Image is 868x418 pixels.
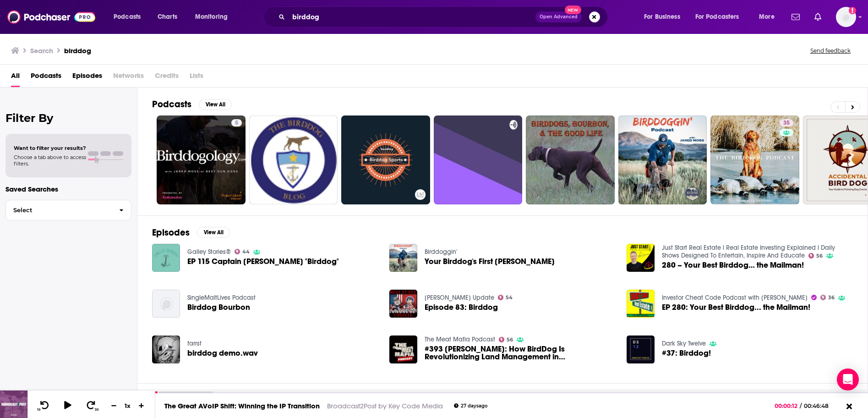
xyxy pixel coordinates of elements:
a: Charts [152,10,183,24]
a: #37: Birddog! [662,349,711,357]
a: PodcastsView All [152,99,232,110]
img: Podchaser - Follow, Share and Rate Podcasts [7,8,95,26]
span: Choose a tab above to access filters. [14,154,86,167]
a: #393 Jonathan Lusk: How BirdDog Is Revolutionizing Land Management in America [425,345,616,361]
span: 54 [506,296,513,300]
span: 30 [95,408,98,412]
img: Episode 83: Birddog [389,290,417,318]
img: User Profile [836,7,856,27]
span: Select [6,207,112,213]
img: 280 – Your Best Birddog… the Mailman! [627,244,655,272]
a: 36 [820,295,835,300]
div: Open Intercom Messenger [837,368,859,390]
a: 35 [710,115,799,204]
span: Podcasts [114,11,141,23]
a: Show notifications dropdown [788,9,803,25]
a: SingleMaltLives Podcast [187,294,256,302]
span: New [565,5,581,14]
span: Lists [190,68,203,87]
span: EP 115 Captain [PERSON_NAME] "Birddog" [187,258,339,265]
h2: Filter By [5,111,131,125]
button: 10 [35,400,53,412]
span: For Podcasters [695,11,739,23]
a: The Meat Mafia Podcast [425,335,495,343]
a: EpisodesView All [152,227,230,238]
button: open menu [689,10,753,24]
img: EP 115 Captain Mark Ludwig "Birddog" [152,244,180,272]
span: Open Advanced [540,15,578,19]
span: Monitoring [195,11,228,23]
span: 56 [816,254,823,258]
span: / [800,402,802,409]
a: Show notifications dropdown [811,9,825,25]
a: Your Birddog's First Hunt [425,258,555,265]
div: Search podcasts, credits, & more... [272,6,617,27]
a: All [11,68,20,87]
a: Just Start Real Estate l Real Estate Investing Explained l Daily Shows Designed To Entertain, Ins... [662,244,835,259]
span: #393 [PERSON_NAME]: How BirdDog Is Revolutionizing Land Management in [GEOGRAPHIC_DATA] [425,345,616,361]
a: EP 280: Your Best Birddog... the Mailman! [627,290,655,318]
span: 35 [783,119,790,128]
a: #37: Birddog! [627,335,655,363]
h2: Podcasts [152,99,191,110]
p: Saved Searches [5,185,131,193]
span: Logged in as billthrelkeld [836,7,856,27]
a: 5 [231,119,242,126]
a: birddog demo.wav [187,349,258,357]
span: Charts [158,11,177,23]
span: 5 [235,119,238,128]
a: EP 280: Your Best Birddog... the Mailman! [662,303,810,311]
span: For Business [644,11,680,23]
span: 36 [828,296,835,300]
a: 44 [235,249,250,254]
a: farrst [187,340,202,347]
h3: birddog [64,46,91,55]
button: View All [197,227,230,238]
a: Galley Stories® [187,248,231,256]
img: Your Birddog's First Hunt [389,244,417,272]
h3: Search [30,46,53,55]
span: 00:00:12 [775,402,800,409]
a: Podcasts [31,68,61,87]
a: 56 [808,253,823,258]
img: Birddog Bourbon [152,290,180,318]
div: 1 x [120,402,136,409]
a: 35 [780,119,793,126]
input: Search podcasts, credits, & more... [289,10,535,24]
a: 56 [499,337,513,342]
img: #393 Jonathan Lusk: How BirdDog Is Revolutionizing Land Management in America [389,335,417,363]
button: open menu [189,10,240,24]
button: open menu [753,10,786,24]
a: Birddog Bourbon [187,303,250,311]
button: View All [199,99,232,110]
a: EP 115 Captain Mark Ludwig "Birddog" [187,258,339,265]
a: 280 – Your Best Birddog… the Mailman! [662,261,804,269]
span: 10 [37,408,40,412]
span: More [759,11,775,23]
a: The Great AVoIP Shift: Winning the IP Transition [164,401,320,410]
span: 44 [242,250,250,254]
a: Birddoggin' [425,248,457,256]
button: open menu [638,10,692,24]
a: Red State Update [425,294,494,302]
a: Episode 83: Birddog [425,303,498,311]
button: open menu [107,10,153,24]
img: birddog demo.wav [152,335,180,363]
button: Select [5,200,131,220]
a: Investor Cheat Code Podcast with Mike Simmons [662,294,808,302]
span: 56 [507,338,513,342]
span: Episodes [72,68,102,87]
a: 54 [498,295,513,300]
